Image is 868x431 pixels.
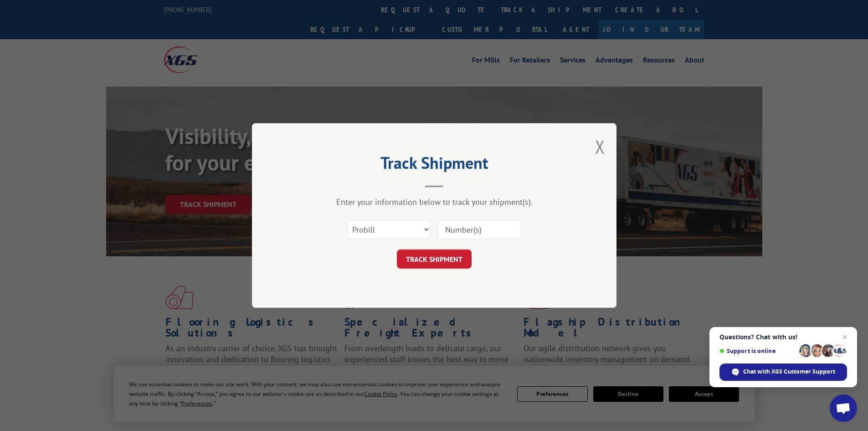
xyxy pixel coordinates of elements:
[839,332,850,343] span: Close chat
[719,363,847,381] div: Chat with XGS Customer Support
[743,368,835,376] span: Chat with XGS Customer Support
[719,348,796,354] span: Support is online
[298,156,571,174] h2: Track Shipment
[830,395,857,422] div: Open chat
[298,197,571,207] div: Enter your information below to track your shipment(s).
[437,220,521,239] input: Number(s)
[719,333,847,341] span: Questions? Chat with us!
[397,249,472,269] button: TRACK SHIPMENT
[595,135,605,159] button: Close modal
